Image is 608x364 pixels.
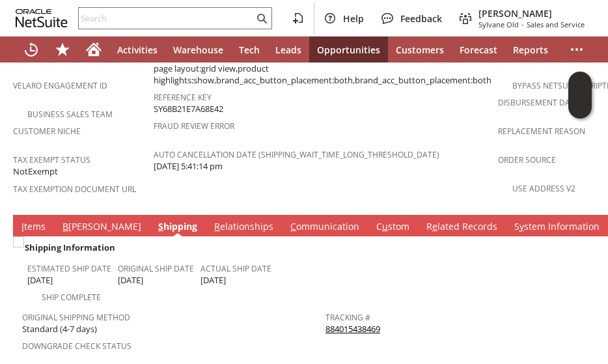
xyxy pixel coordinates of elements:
a: Reports [505,36,556,63]
div: More menus [561,36,592,63]
span: y [519,220,524,232]
svg: logo [16,9,68,27]
a: Related Records [423,220,501,234]
a: Velaro Engagement ID [13,80,107,91]
a: Reference Key [154,92,212,103]
a: Downgrade Check Status [22,341,131,352]
span: [DATE] [27,274,53,287]
a: Tax Exempt Status [13,154,90,165]
a: Tech [231,36,268,63]
a: Estimated Ship Date [27,263,111,274]
span: Forecast [460,44,497,56]
span: Sylvane Old [478,20,519,29]
iframe: Click here to launch Oracle Guided Learning Help Panel [568,72,592,119]
span: SY68B21E7A68E42 [154,103,223,115]
a: Customers [388,36,452,63]
span: Standard (4-7 days) [22,323,97,335]
div: Shortcuts [47,36,78,63]
a: Custom [373,220,413,234]
a: Auto Cancellation Date (shipping_wait_time_long_threshold_date) [154,149,439,160]
a: Use Address V2 [512,183,575,194]
a: Shipping [155,220,200,234]
span: B [62,220,68,232]
span: Tech [239,44,260,56]
a: Original Shipping Method [22,312,130,323]
a: Items [18,220,49,234]
a: Ship Complete [42,292,101,303]
span: u [382,220,388,232]
span: [DATE] 5:41:14 pm [154,160,223,173]
a: Actual Ship Date [200,263,271,274]
span: Leads [275,44,301,56]
span: page layout:grid view,product highlights:show,brand_acc_button_placement:both,brand_acc_button_pl... [154,63,491,87]
a: Communication [287,220,363,234]
span: Reports [513,44,548,56]
a: Warehouse [165,36,231,63]
span: I [21,220,24,232]
span: Customers [396,44,444,56]
a: Replacement reason [498,126,585,137]
input: Search [79,10,254,26]
span: Sales and Service [527,20,585,29]
span: Oracle Guided Learning Widget. To move around, please hold and drag [568,96,592,119]
a: B[PERSON_NAME] [59,220,145,234]
span: C [290,220,296,232]
div: Shipping Information [22,239,320,256]
a: Fraud Review Error [154,120,234,132]
span: S [158,220,163,232]
span: e [432,220,437,232]
a: Recent Records [16,36,47,63]
svg: Home [86,42,102,57]
a: Opportunities [309,36,388,63]
a: Customer Niche [13,126,81,137]
span: [DATE] [200,274,226,287]
a: Disbursement Date [498,97,579,108]
a: Tracking # [325,312,370,323]
span: Help [343,12,364,25]
a: Business Sales Team [27,109,113,120]
svg: Recent Records [23,42,39,57]
span: Warehouse [173,44,223,56]
span: - [521,20,524,29]
svg: Search [254,10,269,26]
span: [DATE] [118,274,143,287]
span: Opportunities [317,44,380,56]
a: Tax Exemption Document URL [13,184,136,195]
a: Home [78,36,109,63]
span: Activities [117,44,158,56]
span: Feedback [400,12,442,25]
a: Leads [268,36,309,63]
a: 884015438469 [325,323,380,335]
span: [PERSON_NAME] [478,7,585,20]
a: Order Source [498,154,556,165]
a: Relationships [211,220,277,234]
a: Forecast [452,36,505,63]
a: System Information [511,220,603,234]
a: Original Ship Date [118,263,194,274]
span: R [214,220,220,232]
span: NotExempt [13,165,58,178]
a: Activities [109,36,165,63]
svg: Shortcuts [55,42,70,57]
img: Unchecked [13,236,24,247]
